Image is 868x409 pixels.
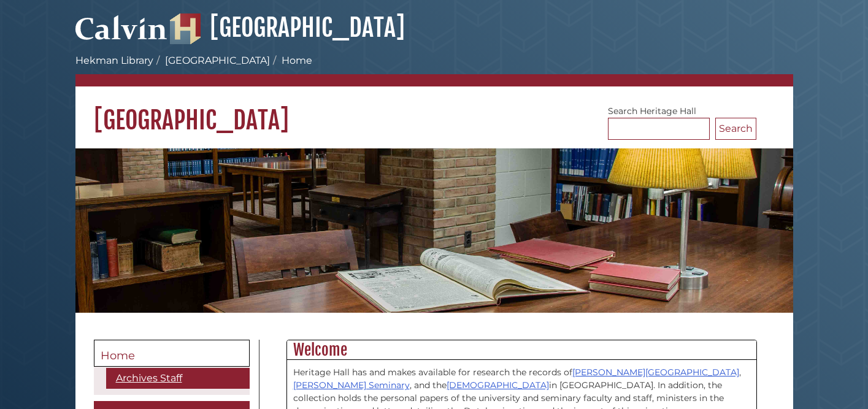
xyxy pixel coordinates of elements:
[572,367,739,378] a: [PERSON_NAME][GEOGRAPHIC_DATA]
[106,368,250,389] a: Archives Staff
[293,380,410,391] a: [PERSON_NAME] Seminary
[170,13,201,44] img: Hekman Library Logo
[75,55,153,66] a: Hekman Library
[94,340,250,367] a: Home
[715,118,756,140] button: Search
[165,55,270,66] a: [GEOGRAPHIC_DATA]
[75,10,167,44] img: Calvin
[101,349,135,362] span: Home
[170,12,405,43] a: [GEOGRAPHIC_DATA]
[447,380,549,391] a: [DEMOGRAPHIC_DATA]
[287,340,756,360] h2: Welcome
[75,53,793,86] nav: breadcrumb
[270,53,312,68] li: Home
[75,86,793,136] h1: [GEOGRAPHIC_DATA]
[75,28,167,39] a: Calvin University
